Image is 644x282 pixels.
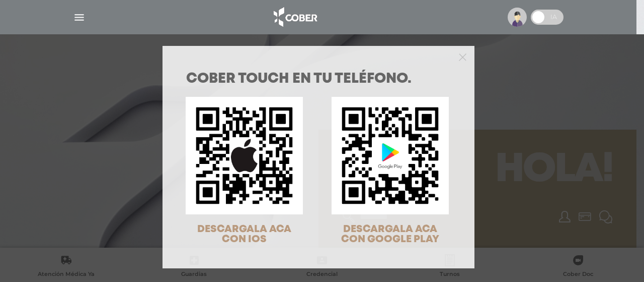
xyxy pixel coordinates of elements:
[186,97,303,214] img: qr-code
[186,72,451,86] h1: COBER TOUCH en tu teléfono.
[332,97,449,214] img: qr-code
[197,224,291,244] span: DESCARGALA ACA CON IOS
[341,224,439,244] span: DESCARGALA ACA CON GOOGLE PLAY
[459,52,466,61] button: Close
